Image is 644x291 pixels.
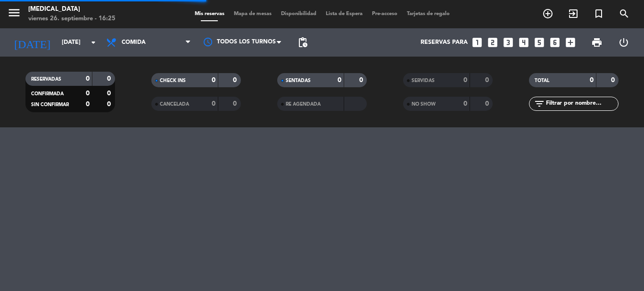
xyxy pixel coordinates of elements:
input: Filtrar por nombre... [545,99,618,109]
i: search [619,8,630,19]
span: WALK IN [561,6,586,22]
strong: 0 [86,101,90,108]
i: looks_3 [502,36,514,49]
i: menu [7,6,21,20]
strong: 0 [359,77,365,83]
strong: 0 [86,90,90,97]
strong: 0 [463,77,467,83]
i: [DATE] [7,32,57,53]
span: CONFIRMADA [31,91,64,96]
strong: 0 [233,77,239,83]
i: looks_5 [533,36,545,49]
div: LOG OUT [610,28,637,57]
span: NO SHOW [412,102,436,107]
i: filter_list [534,98,545,109]
div: viernes 26. septiembre - 16:25 [28,14,116,24]
span: Comida [122,39,146,46]
span: RESERVADAS [31,77,61,82]
span: Disponibilidad [276,11,321,17]
span: SIN CONFIRMAR [31,102,69,107]
span: Mis reservas [190,11,229,17]
span: Mapa de mesas [229,11,276,17]
strong: 0 [590,77,594,83]
strong: 0 [463,100,467,107]
span: SENTADAS [286,78,311,83]
i: looks_one [471,36,483,49]
i: looks_6 [549,36,561,49]
i: turned_in_not [593,8,604,19]
strong: 0 [107,101,113,108]
strong: 0 [611,77,617,83]
i: power_settings_new [618,37,629,48]
span: Tarjetas de regalo [402,11,454,17]
strong: 0 [212,100,215,107]
span: print [591,37,603,48]
strong: 0 [107,75,113,82]
span: Reserva especial [586,6,611,22]
i: add_circle_outline [542,8,553,19]
span: Pre-acceso [367,11,402,17]
span: Reservas para [421,39,468,46]
div: [MEDICAL_DATA] [28,5,116,14]
span: CHECK INS [160,78,186,83]
button: menu [7,6,21,23]
strong: 0 [485,77,491,83]
strong: 0 [107,90,113,97]
span: CANCELADA [160,102,189,107]
span: RESERVAR MESA [535,6,561,22]
i: looks_two [487,36,499,49]
span: pending_actions [297,37,308,48]
strong: 0 [338,77,341,83]
i: looks_4 [518,36,530,49]
span: Lista de Espera [321,11,367,17]
span: TOTAL [535,78,549,83]
span: RE AGENDADA [286,102,321,107]
strong: 0 [86,75,90,82]
span: BUSCAR [611,6,637,22]
i: exit_to_app [568,8,579,19]
strong: 0 [485,100,491,107]
strong: 0 [212,77,215,83]
i: add_box [564,36,577,49]
span: SERVIDAS [412,78,435,83]
strong: 0 [233,100,239,107]
i: arrow_drop_down [88,37,99,48]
